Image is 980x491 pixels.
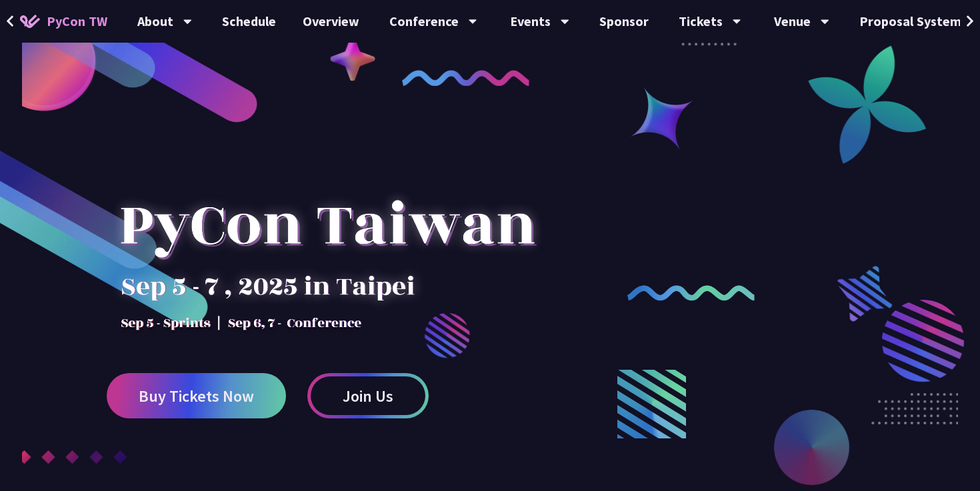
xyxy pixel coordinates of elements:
span: Join Us [343,388,393,404]
a: Join Us [307,373,429,418]
img: curly-2.e802c9f.png [627,285,755,301]
a: Buy Tickets Now [107,373,286,418]
img: Home icon of PyCon TW 2025 [20,15,40,28]
a: PyCon TW [7,5,121,38]
img: curly-1.ebdbada.png [402,70,529,86]
span: PyCon TW [47,11,107,31]
span: Buy Tickets Now [139,388,254,404]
